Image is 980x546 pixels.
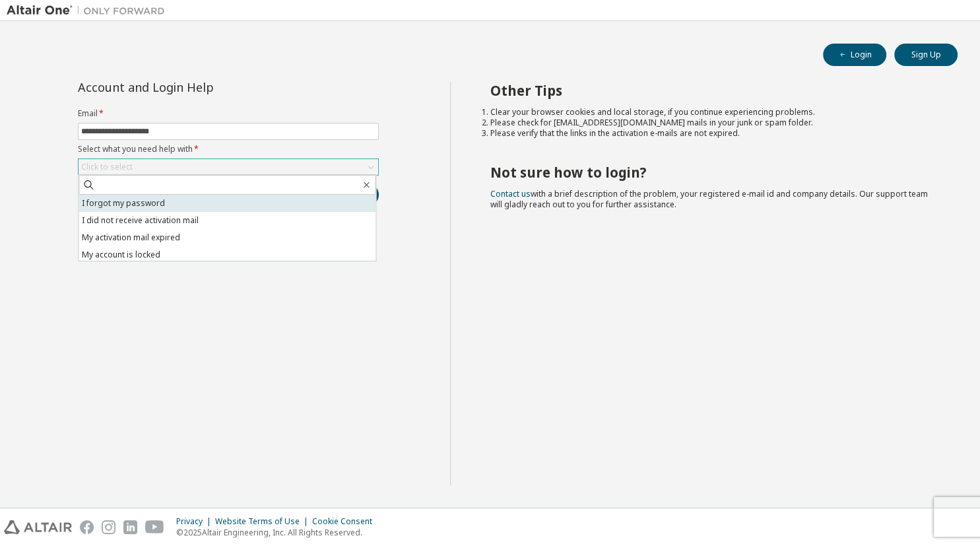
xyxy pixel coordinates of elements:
[80,520,94,534] img: facebook.svg
[81,162,133,172] div: Click to select
[123,520,137,534] img: linkedin.svg
[145,520,164,534] img: youtube.svg
[490,82,934,99] h2: Other Tips
[894,44,958,66] button: Sign Up
[490,118,934,128] li: Please check for [EMAIL_ADDRESS][DOMAIN_NAME] mails in your junk or spam folder.
[215,516,312,527] div: Website Terms of Use
[78,82,319,92] div: Account and Login Help
[4,520,72,534] img: altair_logo.svg
[490,188,531,199] a: Contact us
[490,164,934,181] h2: Not sure how to login?
[79,159,378,175] div: Click to select
[176,527,380,538] p: © 2025 Altair Engineering, Inc. All Rights Reserved.
[102,520,115,534] img: instagram.svg
[176,516,215,527] div: Privacy
[490,128,934,139] li: Please verify that the links in the activation e-mails are not expired.
[7,4,172,17] img: Altair One
[79,195,376,212] li: I forgot my password
[490,188,928,210] span: with a brief description of the problem, your registered e-mail id and company details. Our suppo...
[78,108,379,119] label: Email
[78,144,379,154] label: Select what you need help with
[490,107,934,118] li: Clear your browser cookies and local storage, if you continue experiencing problems.
[312,516,380,527] div: Cookie Consent
[823,44,886,66] button: Login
